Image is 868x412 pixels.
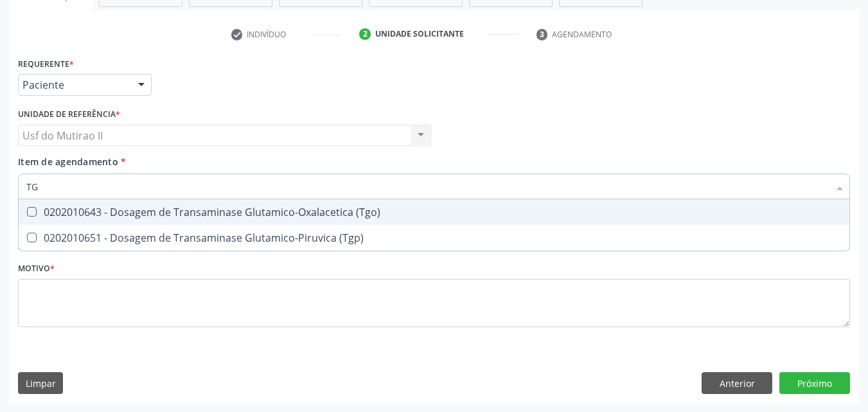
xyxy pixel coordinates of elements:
[26,207,842,217] div: 0202010643 - Dosagem de Transaminase Glutamico-Oxalacetica (Tgo)
[702,372,772,394] button: Anterior
[18,54,74,74] label: Requerente
[359,28,371,40] div: 2
[18,259,55,279] label: Motivo
[26,233,842,243] div: 0202010651 - Dosagem de Transaminase Glutamico-Piruvica (Tgp)
[18,156,118,168] span: Item de agendamento
[18,105,120,125] label: Unidade de referência
[779,372,850,394] button: Próximo
[22,78,125,91] span: Paciente
[375,28,464,40] div: Unidade solicitante
[26,174,829,199] input: Buscar por procedimentos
